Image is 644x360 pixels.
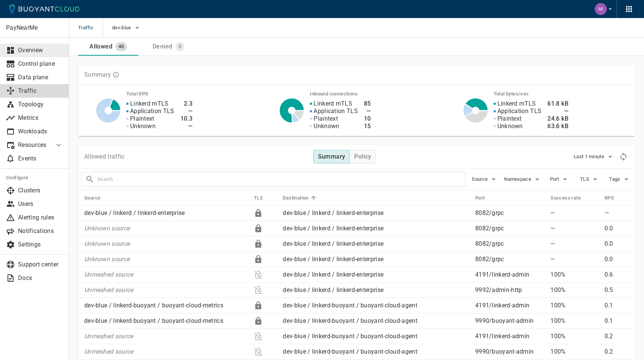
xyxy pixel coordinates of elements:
[254,195,263,201] h5: TLS
[475,256,544,263] p: 8082 / grpc
[254,332,263,341] div: Plaintext
[550,348,599,355] p: 100%
[550,271,599,278] p: 100%
[550,240,599,248] p: —
[84,153,125,160] p: Allowed traffic
[313,150,350,163] button: Summary
[574,151,615,162] button: Last 1 minute
[86,40,112,50] div: Allowed
[504,174,542,185] button: Namespace
[84,225,248,232] p: Unknown source
[550,302,599,309] p: 100%
[112,25,132,31] span: dev-blue
[578,174,602,185] button: TLS
[18,114,63,122] p: Metrics
[283,271,383,278] a: dev-blue / linkerd / linkerd-enterprise
[254,270,263,279] div: Plaintext
[605,317,629,325] p: 0.1
[547,123,568,130] h4: 63.6 kB
[18,141,48,149] p: Resources
[283,195,308,201] h5: Destination
[283,333,417,340] a: dev-blue / linkerd-buoyant / buoyant-cloud-agent
[130,100,169,107] p: Linkerd mTLS
[18,87,63,95] p: Traffic
[112,22,141,33] button: dev-blue
[354,153,371,160] h4: Policy
[605,240,629,248] p: 0.0
[364,123,371,130] h4: 15
[605,225,629,232] p: 0.0
[180,115,193,123] h4: 10.3
[254,195,273,201] span: TLS
[150,40,172,50] div: Denied
[176,44,184,50] span: 0
[84,195,100,201] h5: Source
[364,107,371,115] h4: —
[84,240,248,248] p: Unknown source
[349,150,376,163] button: Policy
[475,195,485,201] h5: Port
[605,256,629,263] p: 0.0
[18,200,63,208] p: Users
[18,241,63,248] p: Settings
[18,60,63,68] p: Control plane
[605,286,629,294] p: 0.5
[130,107,174,115] p: Application TLS
[130,115,155,123] p: Plaintext
[608,174,632,185] button: Tags
[580,176,591,182] span: TLS
[472,174,498,185] button: Source
[574,154,606,160] span: Last 1 minute
[283,256,383,263] a: dev-blue / linkerd / linkerd-enterprise
[547,107,568,115] h4: —
[547,100,568,107] h4: 61.8 kB
[18,187,63,194] p: Clusters
[78,18,103,38] span: Traffic
[605,348,629,355] p: 0.2
[475,333,544,340] p: 4191 / linkerd-admin
[112,71,119,78] svg: TLS data is compiled from traffic seen by Linkerd proxies. RPS and TCP bytes reflect both inbound...
[605,302,629,309] p: 0.1
[283,286,383,293] a: dev-blue / linkerd / linkerd-enterprise
[18,155,63,162] p: Events
[605,195,614,201] h5: RPS
[18,128,63,135] p: Workloads
[283,225,383,232] a: dev-blue / linkerd / linkerd-enterprise
[6,24,63,32] p: PayNearMe
[78,38,138,56] a: Allowed45
[550,195,581,201] h5: Success rate
[547,115,568,123] h4: 24.6 kB
[84,286,248,294] p: Unmeshed source
[605,271,629,278] p: 0.6
[18,74,63,81] p: Data plane
[18,214,63,221] p: Alerting rules
[475,317,544,325] p: 9990 / buoyant-admin
[180,107,193,115] h4: —
[550,333,599,340] p: 100%
[130,123,156,130] p: Unknown
[475,348,544,355] p: 9990 / buoyant-admin
[318,153,345,160] h4: Summary
[609,176,621,182] span: Tags
[283,195,318,201] span: Destination
[84,256,248,263] p: Unknown source
[84,317,223,324] a: dev-blue / linkerd-buoyant / buoyant-cloud-metrics
[180,100,193,107] h4: 2.3
[18,101,63,108] p: Topology
[283,302,417,309] a: dev-blue / linkerd-buoyant / buoyant-cloud-agent
[550,225,599,232] p: —
[18,274,63,282] p: Docs
[314,123,339,130] p: Unknown
[364,115,371,123] h4: 10
[314,100,352,107] p: Linkerd mTLS
[618,151,629,162] div: Refresh metrics
[364,100,371,107] h4: 85
[497,123,523,130] p: Unknown
[84,348,248,355] p: Unmeshed source
[254,347,263,356] div: Plaintext
[475,286,544,294] p: 9992 / admin-http
[550,317,599,325] p: 100%
[84,271,248,278] p: Unmeshed source
[115,44,127,50] span: 45
[254,286,263,295] div: Plaintext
